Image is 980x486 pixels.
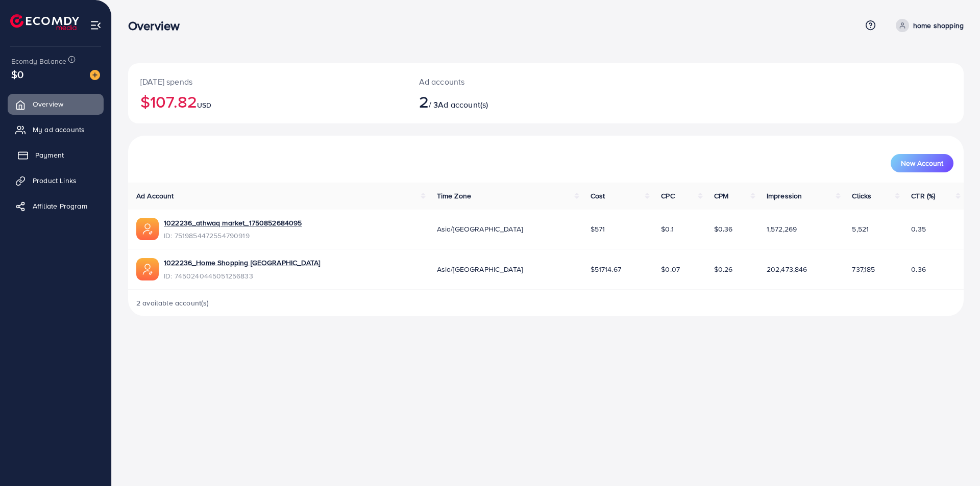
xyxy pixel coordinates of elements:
span: $0.07 [661,264,680,274]
img: ic-ads-acc.e4c84228.svg [136,218,159,240]
span: Product Links [33,175,77,186]
h2: $107.82 [140,92,395,111]
span: USD [197,100,211,110]
span: Payment [35,150,64,160]
span: Asia/[GEOGRAPHIC_DATA] [437,224,523,234]
a: My ad accounts [8,119,104,140]
span: 2 available account(s) [136,298,209,308]
span: 1,572,269 [767,224,797,234]
span: Impression [767,191,802,201]
p: Ad accounts [419,75,603,88]
span: $571 [591,224,605,234]
span: $0.1 [661,224,674,234]
span: ID: 7450240445051256833 [164,271,320,281]
a: 1022236_Home Shopping [GEOGRAPHIC_DATA] [164,258,320,268]
span: Ad account(s) [438,99,488,110]
span: $0.36 [714,224,733,234]
h2: / 3 [419,92,603,111]
span: 0.35 [911,224,926,234]
span: $51714.67 [591,264,621,274]
a: 1022236_athwaq market_1750852684095 [164,218,302,228]
img: logo [10,14,79,30]
a: home shopping [892,19,964,32]
span: My ad accounts [33,124,85,135]
span: CPM [714,191,728,201]
a: Overview [8,94,104,114]
img: image [90,70,100,80]
span: Cost [591,191,605,201]
span: Overview [33,99,63,109]
span: 202,473,846 [767,264,807,274]
span: $0 [11,67,23,82]
button: New Account [891,154,953,172]
span: CPC [661,191,674,201]
span: 0.36 [911,264,926,274]
span: Ecomdy Balance [11,56,66,66]
span: ID: 7519854472554790919 [164,231,302,241]
span: Asia/[GEOGRAPHIC_DATA] [437,264,523,274]
img: menu [90,19,102,31]
a: Product Links [8,170,104,191]
span: Ad Account [136,191,174,201]
a: Affiliate Program [8,196,104,216]
span: 5,521 [852,224,869,234]
p: [DATE] spends [140,75,395,88]
span: Clicks [852,191,871,201]
a: Payment [8,145,104,165]
p: home shopping [913,19,964,32]
span: CTR (%) [911,191,935,201]
span: 2 [419,90,429,113]
span: $0.26 [714,264,733,274]
span: New Account [901,160,943,167]
span: 737,185 [852,264,875,274]
span: Affiliate Program [33,201,87,211]
span: Time Zone [437,191,471,201]
h3: Overview [128,18,188,33]
img: ic-ads-acc.e4c84228.svg [136,258,159,280]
